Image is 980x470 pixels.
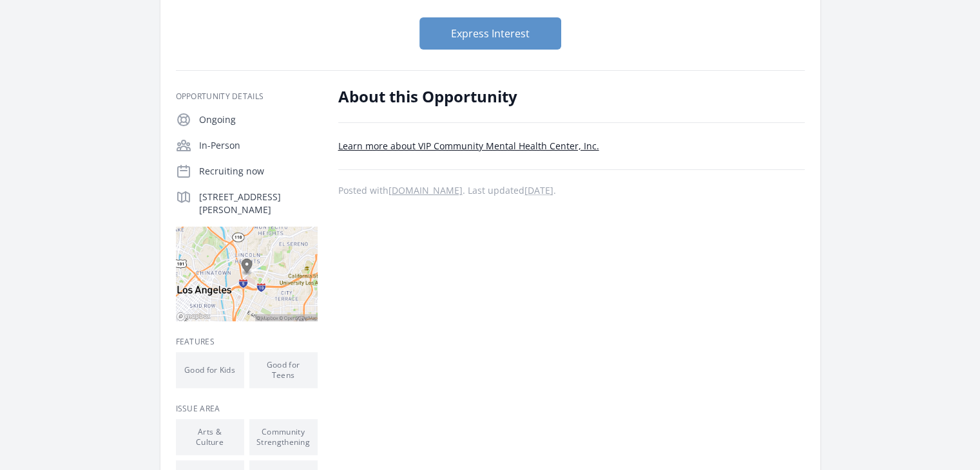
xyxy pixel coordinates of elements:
[176,337,318,347] h3: Features
[176,404,318,414] h3: Issue area
[199,139,318,152] p: In-Person
[338,86,715,107] h2: About this Opportunity
[199,165,318,178] p: Recruiting now
[249,352,318,388] li: Good for Teens
[176,419,244,455] li: Arts & Culture
[176,352,244,388] li: Good for Kids
[199,191,318,216] p: [STREET_ADDRESS][PERSON_NAME]
[419,17,561,50] button: Express Interest
[338,140,599,152] a: Learn more about VIP Community Mental Health Center, Inc.
[176,91,318,102] h3: Opportunity Details
[338,185,805,196] p: Posted with . Last updated .
[249,419,318,455] li: Community Strengthening
[199,113,318,126] p: Ongoing
[176,227,318,321] img: Map
[389,184,463,196] a: [DOMAIN_NAME]
[524,184,553,196] abbr: Sat, Aug 16, 2025 4:47 PM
